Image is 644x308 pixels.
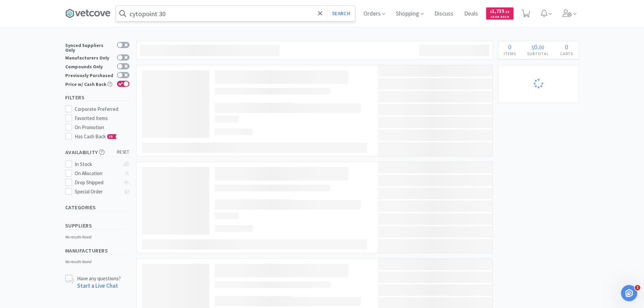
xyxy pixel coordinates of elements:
span: 1,735 [490,8,509,14]
span: 1 [635,285,640,290]
a: Deals [461,11,481,17]
button: Search [327,6,355,21]
iframe: Intercom live chat [621,285,637,301]
span: Cash Back [490,15,509,20]
span: $ [490,9,492,14]
span: . 15 [504,9,509,14]
input: Search by item, sku, manufacturer, ingredient, size... [116,6,355,21]
a: $1,735.15Cash Back [486,4,514,23]
a: Discuss [432,11,456,17]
